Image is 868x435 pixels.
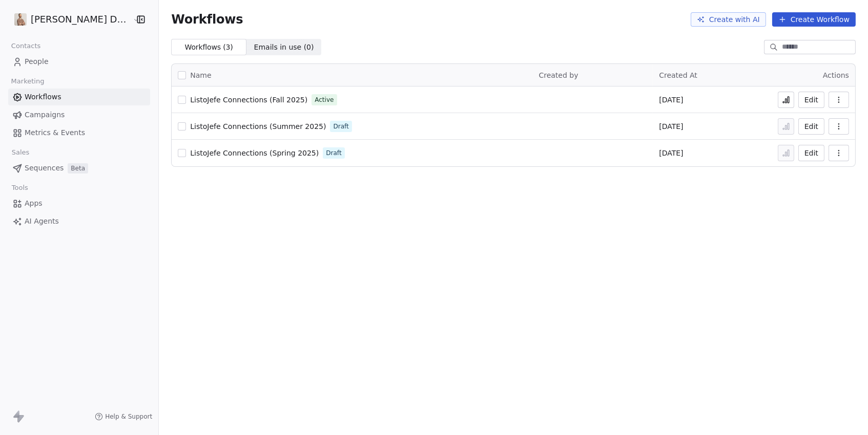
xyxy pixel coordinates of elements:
a: Workflows [8,89,150,105]
span: Apps [25,198,43,209]
span: ListoJefe Connections (Fall 2025) [190,96,307,104]
span: People [25,56,49,67]
span: Marketing [7,74,49,89]
a: ListoJefe Connections (Summer 2025) [190,121,326,132]
button: Edit [798,92,824,108]
span: ListoJefe Connections (Spring 2025) [190,149,319,157]
span: Active [315,95,334,104]
a: AI Agents [8,213,150,230]
button: [PERSON_NAME] DS Realty [12,11,126,28]
span: Workflows [25,92,61,102]
span: Created by [539,71,578,79]
button: Edit [798,145,824,161]
a: People [8,53,150,70]
a: Metrics & Events [8,124,150,141]
span: Tools [7,180,32,195]
span: Sequences [25,163,64,173]
span: Draft [333,122,348,131]
span: AI Agents [25,216,59,227]
span: Actions [823,71,849,79]
span: Emails in use ( 0 ) [254,42,314,53]
a: SequencesBeta [8,160,150,177]
a: Campaigns [8,106,150,123]
span: Created At [659,71,697,79]
button: Create Workflow [772,12,856,27]
span: Draft [326,148,341,158]
span: Help & Support [105,412,152,421]
span: Name [190,70,211,81]
span: Metrics & Events [25,127,85,138]
span: Workflows [171,12,243,27]
span: Contacts [7,38,45,54]
a: Apps [8,195,150,212]
a: Help & Support [95,412,152,421]
span: Beta [68,163,88,173]
button: Create with AI [691,12,766,27]
span: [DATE] [659,148,683,158]
a: ListoJefe Connections (Fall 2025) [190,95,307,105]
span: ListoJefe Connections (Summer 2025) [190,122,326,130]
span: Sales [7,145,34,160]
button: Edit [798,118,824,135]
a: ListoJefe Connections (Spring 2025) [190,148,319,158]
span: [PERSON_NAME] DS Realty [31,13,130,26]
span: [DATE] [659,121,683,132]
span: [DATE] [659,95,683,105]
span: Campaigns [25,110,65,120]
img: Daniel%20Simpson%20Social%20Media%20Profile%20Picture%201080x1080%20Option%201.png [14,13,27,26]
